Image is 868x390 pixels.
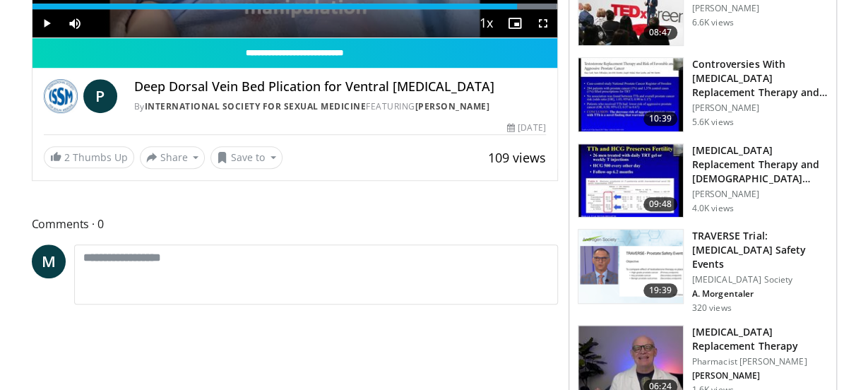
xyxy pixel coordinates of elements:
p: 4.0K views [692,203,734,214]
img: 58e29ddd-d015-4cd9-bf96-f28e303b730c.150x105_q85_crop-smart_upscale.jpg [578,144,683,218]
h4: Deep Dorsal Vein Bed Plication for Ventral [MEDICAL_DATA] [134,79,546,95]
button: Play [32,9,61,37]
span: 09:48 [643,197,677,211]
span: 08:47 [643,25,677,40]
div: By FEATURING [134,100,546,113]
a: [PERSON_NAME] [415,100,490,112]
a: 10:39 Controversies With [MEDICAL_DATA] Replacement Therapy and [MEDICAL_DATA] Can… [PERSON_NAME]... [578,57,828,132]
button: Share [140,146,206,169]
p: A. Morgentaler [692,288,828,300]
p: [MEDICAL_DATA] Society [692,274,828,285]
h3: [MEDICAL_DATA] Replacement Therapy and [DEMOGRAPHIC_DATA] Fertility [692,143,828,186]
p: [PERSON_NAME] [692,3,828,14]
p: 320 views [692,302,732,314]
p: 6.6K views [692,17,734,28]
h3: Controversies With [MEDICAL_DATA] Replacement Therapy and [MEDICAL_DATA] Can… [692,57,828,100]
span: 109 views [488,149,546,166]
h3: TRAVERSE Trial: [MEDICAL_DATA] Safety Events [692,229,828,271]
button: Mute [61,9,89,37]
h3: [MEDICAL_DATA] Replacement Therapy [692,325,828,353]
button: Save to [210,146,283,169]
div: Progress Bar [32,4,557,9]
p: Pharmacist [PERSON_NAME] [692,356,828,367]
span: Comments 0 [32,215,558,233]
p: [PERSON_NAME] [692,102,828,114]
button: Enable picture-in-picture mode [501,9,529,37]
img: International Society for Sexual Medicine [44,79,78,113]
span: 19:39 [643,283,677,297]
p: [PERSON_NAME] [692,370,828,382]
button: Fullscreen [529,9,557,37]
img: 9812f22f-d817-4923-ae6c-a42f6b8f1c21.png.150x105_q85_crop-smart_upscale.png [578,230,683,303]
a: 19:39 TRAVERSE Trial: [MEDICAL_DATA] Safety Events [MEDICAL_DATA] Society A. Morgentaler 320 views [578,229,828,314]
img: 418933e4-fe1c-4c2e-be56-3ce3ec8efa3b.150x105_q85_crop-smart_upscale.jpg [578,58,683,131]
div: [DATE] [507,122,545,134]
p: 5.6K views [692,117,734,128]
a: M [32,244,66,278]
button: Playback Rate [472,9,501,37]
a: P [83,79,117,113]
a: 2 Thumbs Up [44,146,134,168]
p: [PERSON_NAME] [692,189,828,200]
span: 10:39 [643,112,677,126]
a: International Society for Sexual Medicine [145,100,367,112]
span: 2 [64,150,70,164]
a: 09:48 [MEDICAL_DATA] Replacement Therapy and [DEMOGRAPHIC_DATA] Fertility [PERSON_NAME] 4.0K views [578,143,828,218]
